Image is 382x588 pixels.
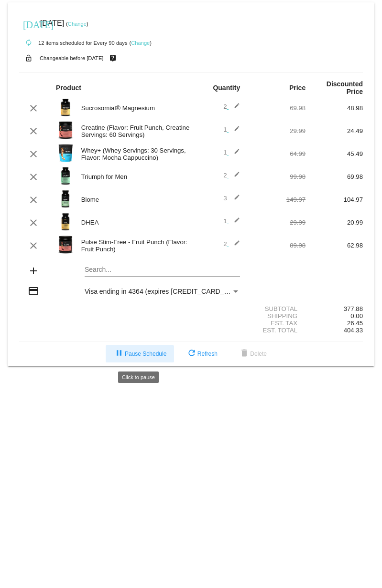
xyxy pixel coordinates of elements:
mat-icon: edit [229,194,240,206]
mat-icon: edit [229,171,240,183]
span: 0.00 [350,312,363,320]
div: 99.98 [248,173,306,180]
mat-icon: clear [28,240,39,251]
img: Image-1-Carousel-DHEA-1000x1000-1.png [56,212,75,231]
mat-icon: pause [113,348,125,360]
mat-icon: edit [229,240,240,251]
mat-icon: clear [28,194,39,206]
div: 104.97 [306,196,363,203]
span: 2 [223,240,240,248]
span: Delete [239,351,267,357]
strong: Quantity [213,84,240,92]
button: Pause Schedule [106,345,174,362]
mat-icon: live_help [107,52,119,64]
mat-icon: credit_card [28,285,39,297]
mat-icon: edit [229,103,240,114]
img: Image-1-Creatine-60S-Fruit-Punch-1000x1000-1.png [56,121,75,140]
small: ( ) [129,40,152,46]
div: Est. Total [248,327,306,334]
div: 20.99 [306,219,363,226]
mat-icon: edit [229,148,240,160]
div: 89.98 [248,242,306,249]
mat-icon: refresh [186,348,197,360]
div: 377.88 [306,305,363,312]
input: Search... [85,266,240,274]
div: 64.99 [248,150,306,157]
a: Change [131,40,150,46]
div: 69.98 [248,104,306,112]
span: 3 [223,195,240,202]
img: Image-1-Carousel-Biome-Transp.png [56,189,75,208]
mat-icon: lock_open [23,52,34,64]
div: 62.98 [306,242,363,249]
strong: Product [56,84,81,92]
small: Changeable before [DATE] [40,55,104,61]
button: Delete [231,345,274,362]
mat-icon: edit [229,217,240,228]
mat-icon: clear [28,103,39,114]
img: Image-1-Triumph_carousel-front-transp.png [56,166,75,186]
div: Est. Tax [248,320,306,327]
span: Refresh [186,351,218,357]
strong: Price [289,84,306,92]
span: Visa ending in 4364 (expires [CREDIT_CARD_DATA]) [85,288,245,295]
span: 2 [223,172,240,179]
span: Pause Schedule [113,351,166,357]
img: PulseSF-20S-Fruit-Punch-Transp.png [56,235,75,254]
mat-icon: clear [28,217,39,228]
div: Subtotal [248,305,306,312]
mat-icon: clear [28,148,39,160]
span: 2 [223,103,240,110]
div: 45.49 [306,150,363,157]
strong: Discounted Price [327,80,363,95]
div: 149.97 [248,196,306,203]
mat-icon: clear [28,125,39,137]
button: Refresh [178,345,225,362]
div: DHEA [76,219,191,226]
a: Change [68,21,87,27]
mat-icon: delete [239,348,250,360]
mat-icon: edit [229,125,240,137]
span: 1 [223,149,240,156]
small: 12 items scheduled for Every 90 days [19,40,128,46]
span: 404.33 [344,327,363,334]
mat-icon: [DATE] [23,18,34,30]
div: 29.99 [248,219,306,226]
img: Image-1-Carousel-Whey-2lb-Mocha-Capp-no-badge-Transp.png [56,144,75,163]
div: Sucrosomial® Magnesium [76,104,191,112]
div: 69.98 [306,173,363,180]
mat-icon: add [28,265,39,277]
div: Pulse Stim-Free - Fruit Punch (Flavor: Fruit Punch) [76,238,191,253]
div: 24.49 [306,127,363,134]
div: Triumph for Men [76,173,191,180]
div: Whey+ (Whey Servings: 30 Servings, Flavor: Mocha Cappuccino) [76,147,191,161]
span: 1 [223,217,240,225]
div: Biome [76,196,191,203]
mat-icon: autorenew [23,37,34,49]
img: magnesium-carousel-1.png [56,98,75,117]
mat-icon: clear [28,171,39,183]
span: 1 [223,126,240,133]
div: 48.98 [306,104,363,112]
div: 29.99 [248,127,306,134]
span: 26.45 [347,320,363,327]
div: Creatine (Flavor: Fruit Punch, Creatine Servings: 60 Servings) [76,124,191,138]
mat-select: Payment Method [85,288,240,295]
div: Shipping [248,312,306,320]
small: ( ) [66,21,88,27]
